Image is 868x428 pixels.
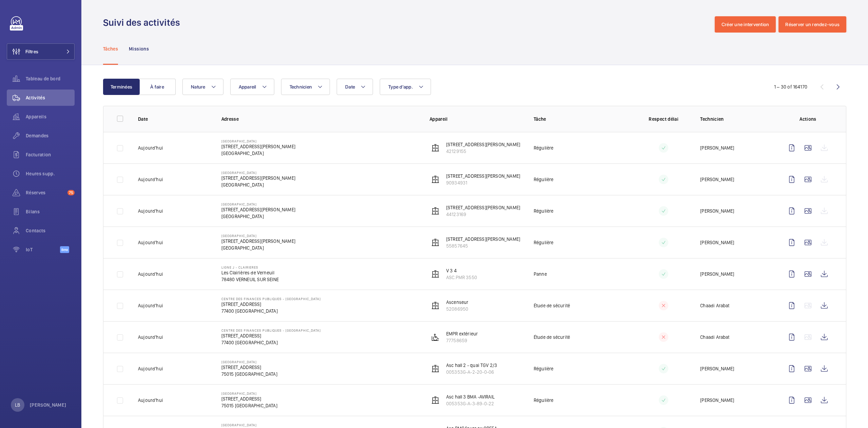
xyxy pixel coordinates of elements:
[778,16,846,33] button: Réserver un rendez-vous
[431,365,439,373] img: elevator.svg
[230,79,274,95] button: Appareil
[221,423,277,427] p: [GEOGRAPHIC_DATA]
[221,265,279,269] p: Ligne J - CLAIRIERES
[337,79,373,95] button: Date
[221,328,321,332] p: Centre des finances publiques - [GEOGRAPHIC_DATA]
[431,396,439,404] img: elevator.svg
[221,269,279,276] p: Les Clairières de Verneuil
[60,246,69,253] span: Beta
[138,239,163,246] p: Aujourd'hui
[446,242,520,249] p: 55857645
[221,297,321,301] p: Centre des finances publiques - [GEOGRAPHIC_DATA]
[700,302,729,309] p: Chaadi Arabat
[446,306,469,312] p: 52086950
[221,364,277,371] p: [STREET_ADDRESS]
[715,16,776,33] button: Créer une intervention
[431,144,439,152] img: elevator.svg
[446,141,520,148] p: [STREET_ADDRESS][PERSON_NAME]
[221,116,419,122] p: Adresse
[431,301,439,310] img: elevator.svg
[26,189,65,196] span: Réserves
[138,208,163,214] p: Aujourd'hui
[534,271,547,277] p: Panne
[138,365,163,372] p: Aujourd'hui
[221,276,279,283] p: 78480 VERNEUIL SUR SEINE
[446,211,520,218] p: 44123169
[700,397,734,404] p: [PERSON_NAME]
[221,150,295,157] p: [GEOGRAPHIC_DATA]
[221,308,321,314] p: 77400 [GEOGRAPHIC_DATA]
[281,79,330,95] button: Technicien
[700,208,734,214] p: [PERSON_NAME]
[26,151,75,158] span: Facturation
[221,238,295,245] p: [STREET_ADDRESS][PERSON_NAME]
[534,302,570,309] p: Étude de sécurité
[446,274,477,281] p: ASC.PMR 3550
[430,116,523,122] p: Appareil
[26,208,75,215] span: Bilans
[221,391,277,395] p: [GEOGRAPHIC_DATA]
[15,402,20,408] p: LB
[534,397,554,404] p: Régulière
[26,132,75,139] span: Demandes
[138,271,163,277] p: Aujourd'hui
[103,16,184,29] h1: Suivi des activités
[221,213,295,220] p: [GEOGRAPHIC_DATA]
[129,45,149,52] p: Missions
[103,45,118,52] p: Tâches
[774,83,807,90] div: 1 – 30 of 164170
[784,116,832,122] p: Actions
[221,371,277,377] p: 75015 [GEOGRAPHIC_DATA]
[446,173,520,179] p: [STREET_ADDRESS][PERSON_NAME]
[221,143,295,150] p: [STREET_ADDRESS][PERSON_NAME]
[700,116,773,122] p: Technicien
[25,48,38,55] span: Filtres
[446,393,495,400] p: Asc hall 3 BMA -AVIRAIL
[26,94,75,101] span: Activités
[700,365,734,372] p: [PERSON_NAME]
[26,170,75,177] span: Heures supp.
[345,84,355,90] span: Date
[446,236,520,242] p: [STREET_ADDRESS][PERSON_NAME]
[700,239,734,246] p: [PERSON_NAME]
[221,402,277,409] p: 75015 [GEOGRAPHIC_DATA]
[380,79,431,95] button: Type d'app.
[239,84,256,90] span: Appareil
[26,75,75,82] span: Tableau de bord
[638,116,689,122] p: Respect délai
[431,238,439,247] img: elevator.svg
[221,301,321,308] p: [STREET_ADDRESS]
[700,144,734,151] p: [PERSON_NAME]
[26,246,60,253] span: IoT
[67,190,75,195] span: 75
[446,337,478,344] p: 77758659
[534,176,554,183] p: Régulière
[290,84,312,90] span: Technicien
[431,333,439,341] img: platform_lift.svg
[534,334,570,341] p: Étude de sécurité
[221,202,295,206] p: [GEOGRAPHIC_DATA]
[221,175,295,181] p: [STREET_ADDRESS][PERSON_NAME]
[431,270,439,278] img: elevator.svg
[221,139,295,143] p: [GEOGRAPHIC_DATA]
[26,227,75,234] span: Contacts
[103,79,140,95] button: Terminées
[700,271,734,277] p: [PERSON_NAME]
[534,365,554,372] p: Régulière
[221,339,321,346] p: 77400 [GEOGRAPHIC_DATA]
[138,397,163,404] p: Aujourd'hui
[446,148,520,155] p: 42129155
[431,207,439,215] img: elevator.svg
[138,176,163,183] p: Aujourd'hui
[446,400,495,407] p: 005353G-A-3-89-0-22
[7,43,75,60] button: Filtres
[534,116,627,122] p: Tâche
[221,332,321,339] p: [STREET_ADDRESS]
[446,369,497,375] p: 005353G-A-2-20-0-06
[138,144,163,151] p: Aujourd'hui
[388,84,413,90] span: Type d'app.
[446,179,520,186] p: 90934931
[182,79,223,95] button: Nature
[221,171,295,175] p: [GEOGRAPHIC_DATA]
[534,239,554,246] p: Régulière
